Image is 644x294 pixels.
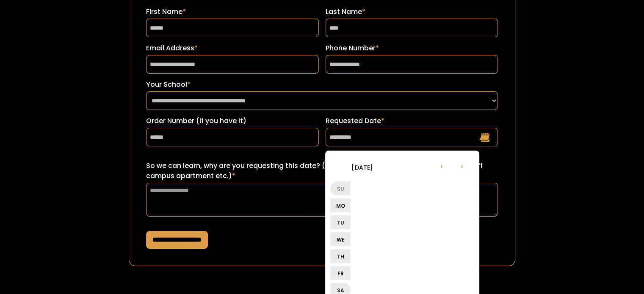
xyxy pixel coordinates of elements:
[330,266,351,280] li: Fr
[326,43,498,53] label: Phone Number
[326,7,498,17] label: Last Name
[146,161,498,181] label: So we can learn, why are you requesting this date? (ex: sorority recruitment, lease turn over for...
[330,215,351,229] li: Tu
[146,80,498,90] label: Your School
[330,249,351,263] li: Th
[326,116,498,126] label: Requested Date
[431,156,451,176] li: ‹
[451,156,472,176] li: ›
[330,181,351,195] li: Su
[146,116,318,126] label: Order Number (if you have it)
[330,232,351,246] li: We
[330,198,351,212] li: Mo
[146,7,318,17] label: First Name
[330,157,394,177] li: [DATE]
[146,43,318,53] label: Email Address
